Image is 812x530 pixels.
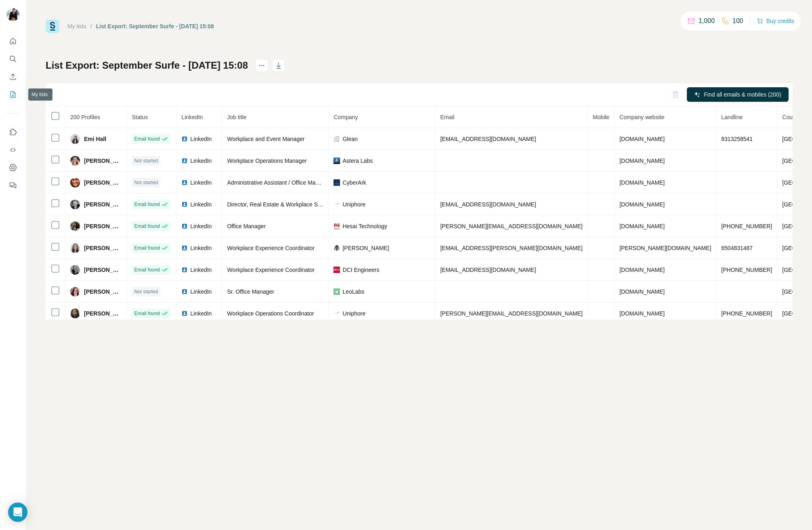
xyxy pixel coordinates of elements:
span: [DOMAIN_NAME] [619,136,665,142]
li: / [90,22,92,30]
span: Astera Labs [342,157,373,165]
span: [EMAIL_ADDRESS][DOMAIN_NAME] [440,201,536,208]
span: [EMAIL_ADDRESS][PERSON_NAME][DOMAIN_NAME] [440,245,582,251]
span: [DOMAIN_NAME] [619,179,665,186]
span: LinkedIn [190,309,212,318]
img: LinkedIn logo [181,179,188,186]
span: Administrative Assistant / Office Manager [227,179,330,186]
img: LinkedIn logo [181,223,188,229]
img: Avatar [70,309,80,318]
span: CyberArk [342,179,366,187]
span: [PERSON_NAME] [84,200,122,208]
span: Workplace Experience Coordinator [227,245,315,251]
span: Company website [619,114,664,120]
span: Find all emails & mobiles (200) [704,90,781,99]
img: LinkedIn logo [181,310,188,317]
span: Sr. Office Manager [227,288,274,295]
span: Hesai Technology [342,222,387,230]
span: Mobile [593,114,609,120]
span: Not started [134,288,158,295]
span: [DOMAIN_NAME] [619,310,665,317]
button: Buy credits [757,15,794,27]
span: Uniphore [342,200,365,208]
button: Use Surfe API [6,143,19,157]
img: LinkedIn logo [181,245,188,251]
span: [PHONE_NUMBER] [721,310,772,317]
span: Country [782,114,802,120]
img: LinkedIn logo [181,158,188,164]
button: My lists [6,87,19,102]
span: LinkedIn [190,266,212,274]
span: LinkedIn [190,200,212,208]
span: 8313258541 [721,136,753,142]
span: Workplace Operations Coordinator [227,310,314,317]
span: Email found [134,244,159,252]
span: [PERSON_NAME] [84,157,122,165]
span: Email found [134,201,159,208]
img: Avatar [6,8,19,21]
span: LinkedIn [190,244,212,252]
img: company-logo [334,223,340,229]
span: LinkedIn [190,135,212,143]
img: LinkedIn logo [181,136,188,142]
span: Not started [134,179,158,186]
img: company-logo [334,201,340,208]
span: Job title [227,114,246,120]
span: [PHONE_NUMBER] [721,223,772,229]
span: Workplace Experience Coordinator [227,267,315,273]
button: actions [255,59,268,72]
span: Status [132,114,148,120]
span: [DOMAIN_NAME] [619,223,665,229]
span: [PERSON_NAME][DOMAIN_NAME] [619,245,711,251]
span: Landline [721,114,743,120]
span: LinkedIn [190,288,212,296]
span: Email found [134,310,159,317]
img: Avatar [70,221,80,231]
button: Dashboard [6,160,19,175]
span: Email [440,114,454,120]
h1: List Export: September Surfe - [DATE] 15:08 [46,59,248,72]
span: [DOMAIN_NAME] [619,158,665,164]
p: 100 [732,16,743,26]
img: company-logo [334,267,340,273]
span: LinkedIn [190,157,212,165]
button: Enrich CSV [6,69,19,84]
p: 1,000 [699,16,715,26]
span: Workplace and Event Manager [227,136,304,142]
button: Quick start [6,34,19,48]
span: [EMAIL_ADDRESS][DOMAIN_NAME] [440,136,536,142]
span: 200 Profiles [70,114,100,120]
span: Email found [134,223,159,230]
span: DCI Engineers [342,266,379,274]
span: Director, Real Estate & Workplace Services [227,201,336,208]
span: LinkedIn [181,114,203,120]
img: Surfe Logo [46,19,59,33]
span: [PHONE_NUMBER] [721,267,772,273]
span: [DOMAIN_NAME] [619,201,665,208]
span: [PERSON_NAME][EMAIL_ADDRESS][DOMAIN_NAME] [440,223,582,229]
img: company-logo [334,310,340,317]
span: [PERSON_NAME] [84,244,122,252]
span: [PERSON_NAME] [84,288,122,296]
img: LinkedIn logo [181,288,188,295]
img: Avatar [70,243,80,253]
span: Not started [134,157,158,164]
span: Email found [134,135,159,143]
span: [PERSON_NAME] [84,222,122,230]
span: Company [334,114,358,120]
span: [DOMAIN_NAME] [619,288,665,295]
span: Uniphore [342,309,365,318]
img: LinkedIn logo [181,267,188,273]
span: [EMAIL_ADDRESS][DOMAIN_NAME] [440,267,536,273]
span: 6504831487 [721,245,753,251]
div: List Export: September Surfe - [DATE] 15:08 [96,22,214,30]
img: company-logo [334,179,340,186]
img: Avatar [70,265,80,275]
img: Avatar [70,200,80,209]
span: [PERSON_NAME] [84,266,122,274]
button: Search [6,52,19,66]
button: Feedback [6,178,19,193]
img: Avatar [70,287,80,297]
button: Use Surfe on LinkedIn [6,125,19,139]
img: Avatar [70,156,80,166]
